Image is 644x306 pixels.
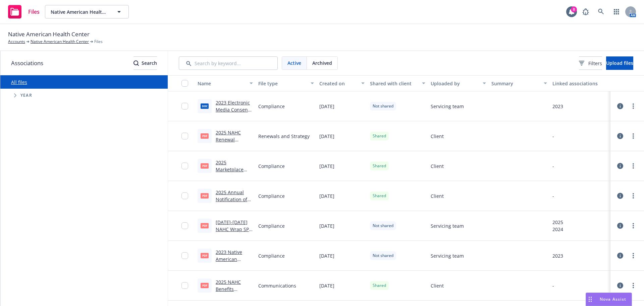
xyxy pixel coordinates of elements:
[594,5,608,18] a: Search
[28,9,40,14] span: Files
[94,39,103,45] span: Files
[629,132,637,140] a: more
[8,39,25,45] a: Accounts
[571,6,577,12] div: 8
[489,75,549,91] button: Summary
[133,57,157,70] div: Search
[0,89,168,102] div: Tree Example
[579,56,602,70] button: Filters
[181,103,188,110] input: Toggle Row Selected
[606,60,633,66] span: Upload files
[258,192,285,200] span: Compliance
[258,252,285,259] span: Compliance
[216,279,241,299] a: 2025 NAHC Benefits Guide.pdf
[428,75,489,91] button: Uploaded by
[431,252,464,259] span: Servicing team
[319,252,334,259] span: [DATE]
[431,192,444,200] span: Client
[312,59,332,67] span: Archived
[201,163,209,168] span: pdf
[258,103,285,110] span: Compliance
[5,2,42,21] a: Files
[552,192,554,200] div: -
[370,80,418,87] div: Shared with client
[31,39,89,45] a: Native American Health Center
[319,163,334,170] span: [DATE]
[256,75,316,91] button: File type
[181,192,188,199] input: Toggle Row Selected
[198,80,246,87] div: Name
[491,80,539,87] div: Summary
[201,283,209,288] span: pdf
[8,30,90,39] span: Native American Health Center
[552,219,563,226] div: 2025
[11,59,43,68] span: Associations
[258,282,296,289] span: Communications
[258,133,310,140] span: Renewals and Strategy
[216,219,252,247] a: [DATE]-[DATE] NAHC Wrap SPD Doc Amended [DATE].pdf.pdf
[181,252,188,259] input: Toggle Row Selected
[319,133,334,140] span: [DATE]
[600,296,626,302] span: Nova Assist
[133,56,157,70] button: SearchSearch
[319,192,334,200] span: [DATE]
[51,8,109,15] span: Native American Health Center
[373,223,393,229] span: Not shared
[201,253,209,258] span: pdf
[133,60,139,66] svg: Search
[201,133,209,138] span: pdf
[431,80,479,87] div: Uploaded by
[373,253,393,259] span: Not shared
[373,193,386,199] span: Shared
[579,60,602,67] span: Filters
[201,223,209,228] span: pdf
[431,282,444,289] span: Client
[373,103,393,109] span: Not shared
[550,75,610,91] button: Linked associations
[181,282,188,289] input: Toggle Row Selected
[629,222,637,230] a: more
[181,163,188,169] input: Toggle Row Selected
[216,99,250,120] a: 2023 Electronic Media Consent Form (1).doc
[258,163,285,170] span: Compliance
[588,60,602,67] span: Filters
[181,133,188,139] input: Toggle Row Selected
[373,282,386,289] span: Shared
[373,163,386,169] span: Shared
[629,281,637,290] a: more
[195,75,256,91] button: Name
[181,222,188,229] input: Toggle Row Selected
[258,80,306,87] div: File type
[610,5,623,18] a: Switch app
[629,102,637,110] a: more
[319,80,357,87] div: Created on
[629,162,637,170] a: more
[629,192,637,200] a: more
[181,80,188,87] input: Select all
[20,93,32,97] span: Year
[552,226,563,233] div: 2024
[586,293,632,306] button: Nova Assist
[367,75,428,91] button: Shared with client
[629,252,637,260] a: more
[258,222,285,229] span: Compliance
[319,103,334,110] span: [DATE]
[431,163,444,170] span: Client
[606,56,633,70] button: Upload files
[552,103,563,110] div: 2023
[552,163,554,170] div: -
[287,59,301,67] span: Active
[552,80,608,87] div: Linked associations
[216,189,247,224] a: 2025 Annual Notification of Benefit Rights (Creditable) NAHC.pdf
[586,293,594,306] div: Drag to move
[579,5,592,18] a: Report a Bug
[179,56,278,70] input: Search by keyword...
[552,252,563,259] div: 2023
[552,282,554,289] div: -
[319,222,334,229] span: [DATE]
[431,222,464,229] span: Servicing team
[216,249,247,283] a: 2023 Native American Health Center Wrap Plan Doc.pdf.pdf
[431,103,464,110] span: Servicing team
[373,133,386,139] span: Shared
[201,193,209,198] span: pdf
